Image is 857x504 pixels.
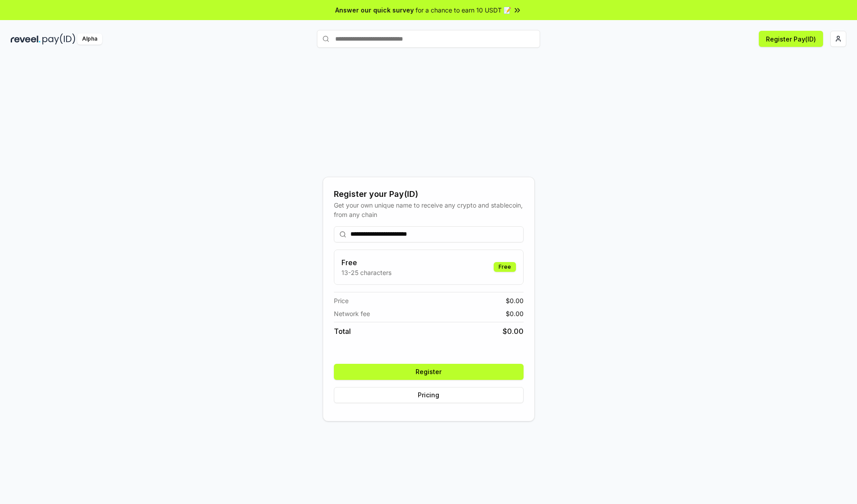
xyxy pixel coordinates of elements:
[334,188,524,200] div: Register your Pay(ID)
[494,262,516,272] div: Free
[334,200,524,219] div: Get your own unique name to receive any crypto and stablecoin, from any chain
[334,326,351,337] span: Total
[335,5,414,15] span: Answer our quick survey
[759,31,823,47] button: Register Pay(ID)
[506,309,524,318] span: $ 0.00
[341,257,391,268] h3: Free
[416,5,511,15] span: for a chance to earn 10 USDT 📝
[503,326,524,337] span: $ 0.00
[42,33,75,45] img: pay_id
[11,33,41,45] img: reveel_dark
[334,364,524,380] button: Register
[77,33,102,45] div: Alpha
[334,387,524,403] button: Pricing
[341,268,391,277] p: 13-25 characters
[334,296,349,305] span: Price
[506,296,524,305] span: $ 0.00
[334,309,370,318] span: Network fee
